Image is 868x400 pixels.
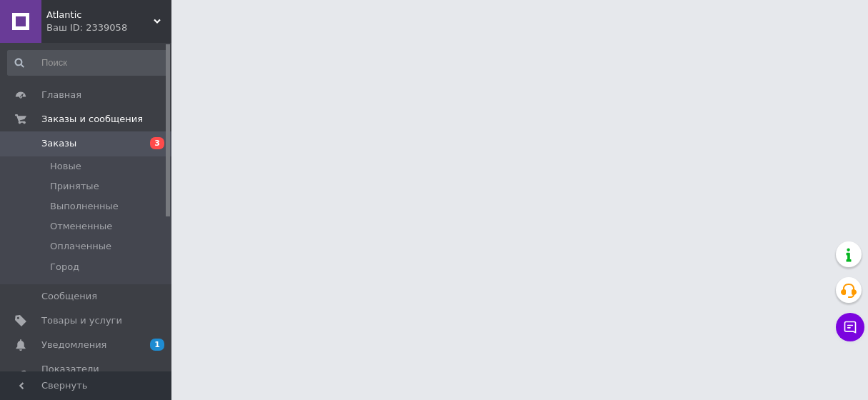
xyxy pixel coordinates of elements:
[41,89,81,101] span: Главная
[41,363,132,389] span: Показатели работы компании
[150,339,164,351] span: 1
[50,160,81,173] span: Новые
[50,261,79,274] span: Город
[46,21,171,34] div: Ваш ID: 2339058
[50,220,112,233] span: Отмененные
[41,290,97,303] span: Сообщения
[50,240,111,253] span: Оплаченные
[50,180,99,193] span: Принятые
[41,137,76,150] span: Заказы
[41,113,143,126] span: Заказы и сообщения
[836,313,864,341] button: Чат с покупателем
[50,200,119,213] span: Выполненные
[41,314,122,327] span: Товары и услуги
[46,9,154,21] span: Atlantic
[150,137,164,149] span: 3
[7,50,168,76] input: Поиск
[41,339,106,351] span: Уведомления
